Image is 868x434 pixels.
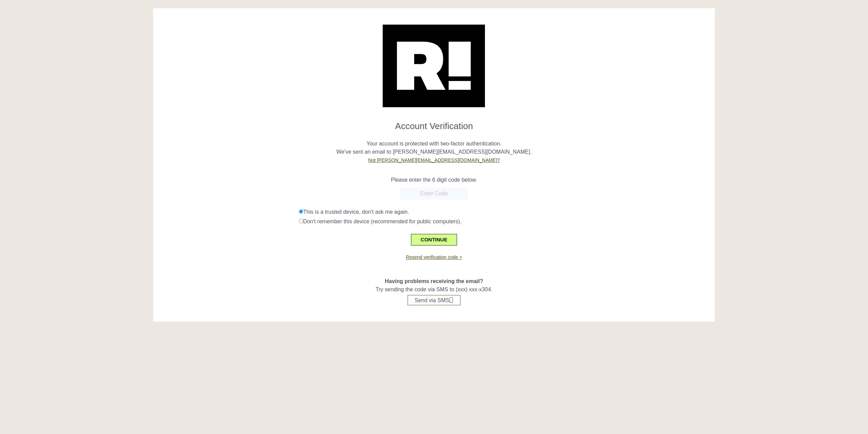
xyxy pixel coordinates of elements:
input: Enter Code [400,187,468,200]
a: Not [PERSON_NAME][EMAIL_ADDRESS][DOMAIN_NAME]? [368,157,500,163]
span: Having problems receiving the email? [385,278,483,284]
p: Please enter the 6 digit code below. [158,176,710,184]
a: Resend verification code > [406,254,462,260]
p: Your account is protected with two-factor authentication. We've sent an email to [PERSON_NAME][EM... [158,131,710,164]
div: Don't remember this device (recommended for public computers). [299,218,710,226]
button: Send via SMS [408,295,460,305]
button: CONTINUE [411,234,457,246]
h1: Account Verification [158,115,710,131]
img: Retention.com [383,25,485,107]
div: This is a trusted device, don't ask me again. [299,208,710,216]
div: Try sending the code via SMS to (xxx) xxx-x304. [158,261,710,305]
